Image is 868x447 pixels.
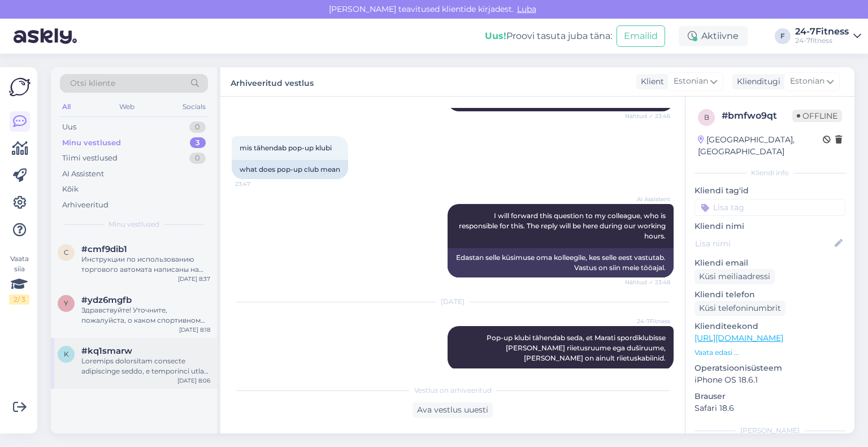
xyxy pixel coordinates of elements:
span: Nähtud ✓ 23:46 [625,112,670,120]
span: Nähtud ✓ 23:48 [625,278,670,287]
span: #ydz6mgfb [81,295,132,305]
p: Kliendi telefon [695,289,845,301]
div: Vaata siia [9,254,29,305]
div: Socials [180,99,208,114]
div: Klienditugi [732,76,780,88]
span: #cmf9dib1 [81,244,127,254]
div: 0 [189,153,206,164]
div: 2 / 3 [9,294,29,305]
div: Proovi tasuta juba täna: [485,29,612,43]
div: Minu vestlused [62,137,121,149]
div: Kliendi info [695,168,845,178]
span: AI Assistent [628,195,670,203]
p: Safari 18.6 [695,402,845,414]
div: Uus [62,121,76,133]
div: Web [117,99,137,114]
p: Klienditeekond [695,320,845,332]
div: [DATE] 8:06 [177,376,210,385]
span: 24-7Fitness [628,317,670,326]
span: k [64,350,69,358]
div: # bmfwo9qt [722,109,792,123]
span: Otsi kliente [70,77,115,89]
p: Kliendi email [695,257,845,269]
span: Pop-up klubi tähendab seda, et Marati spordiklubisse [PERSON_NAME] riietusruume ega duširuume, [P... [487,333,667,362]
div: what does pop-up club mean [232,160,348,179]
span: y [64,299,68,307]
span: Estonian [674,75,708,88]
img: Askly Logo [9,76,31,98]
a: 24-7Fitness24-7fitness [795,27,861,45]
span: 23:47 [235,180,277,188]
span: Vestlus on arhiveeritud [414,385,492,396]
div: AI Assistent [62,168,104,180]
input: Lisa tag [695,199,845,216]
div: 24-7fitness [795,36,849,45]
span: mis tähendab pop-up klubi [240,144,332,152]
p: Kliendi tag'id [695,185,845,197]
span: b [704,113,709,121]
a: [URL][DOMAIN_NAME] [695,333,783,343]
p: Vaata edasi ... [695,348,845,358]
div: Здравствуйте! Уточните, пожалуйста, о каком спортивном клубе идёт речь? [81,305,210,326]
div: Aktiivne [679,26,748,46]
div: Klient [636,76,664,88]
div: Edastan selle küsimuse oma kolleegile, kes selle eest vastutab. Vastus on siin meie tööajal. [448,248,674,277]
span: #kq1smarw [81,346,132,356]
div: Tiimi vestlused [62,153,118,164]
div: Küsi meiliaadressi [695,269,775,284]
div: Инструкции по использованию торгового автомата написаны на нём. Пожалуйста, следуйте им. [81,254,210,275]
span: Minu vestlused [108,219,159,229]
b: Uus! [485,31,506,41]
label: Arhiveeritud vestlus [231,74,314,89]
p: Brauser [695,390,845,402]
div: Ava vestlus uuesti [413,402,493,418]
div: Küsi telefoninumbrit [695,301,785,316]
div: Loremips dolorsitam consecte adipiscinge seddo, e temporinci utlab etdolorem aliquaenima mini- v ... [81,356,210,376]
p: Kliendi nimi [695,220,845,232]
span: Offline [792,110,842,122]
div: Kõik [62,184,79,195]
div: 3 [190,137,206,149]
div: [DATE] [232,297,674,307]
div: All [60,99,73,114]
div: 0 [189,121,206,133]
div: 24-7Fitness [795,27,849,36]
div: [GEOGRAPHIC_DATA], [GEOGRAPHIC_DATA] [698,134,823,158]
span: Luba [514,4,540,14]
div: F [775,28,791,44]
div: [DATE] 8:37 [178,275,210,283]
div: [PERSON_NAME] [695,426,845,436]
input: Lisa nimi [695,237,832,250]
p: iPhone OS 18.6.1 [695,374,845,386]
span: Estonian [790,75,824,88]
div: Arhiveeritud [62,199,108,211]
span: c [64,248,69,257]
p: Operatsioonisüsteem [695,362,845,374]
button: Emailid [617,25,665,47]
span: I will forward this question to my colleague, who is responsible for this. The reply will be here... [459,211,667,240]
div: [DATE] 8:18 [179,326,210,334]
